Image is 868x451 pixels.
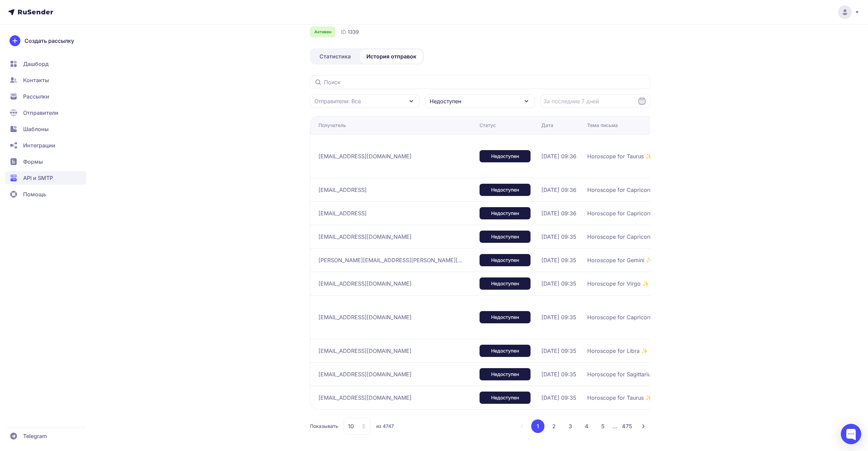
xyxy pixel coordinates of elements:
span: Horoscope for Virgo ✨ [587,279,649,288]
span: Недоступен [491,314,519,321]
span: История отправок [366,52,416,60]
span: Показывать [310,423,338,430]
a: Статистика [311,50,359,63]
span: Telegram [23,432,47,440]
button: 5 [596,419,610,433]
div: Статус [480,122,496,129]
span: Формы [23,158,43,166]
span: Horoscope for Sagittarius ✨ [587,370,662,378]
span: Horoscope for Libra ✨ [587,347,648,355]
span: [DATE] 09:35 [541,279,576,288]
input: Datepicker input [540,94,650,108]
span: [DATE] 09:36 [541,209,576,217]
button: 2 [547,419,561,433]
a: Telegram [5,429,86,443]
div: Тема письма [587,122,618,129]
span: Недоступен [491,186,519,193]
span: Шаблоны [23,125,49,133]
span: Недоступен [491,371,519,378]
span: [DATE] 09:36 [541,152,576,160]
span: Horoscope for Capricorn ✨ [587,209,661,217]
span: Недоступен [491,153,519,160]
span: Помощь [23,190,46,198]
span: [DATE] 09:36 [541,186,576,194]
span: Недоступен [491,394,519,401]
span: Недоступен [430,97,461,105]
span: Horoscope for Capricorn ✨ [587,186,661,194]
span: [EMAIL_ADDRESS] [318,209,367,217]
span: Недоступен [491,347,519,354]
span: Недоступен [491,257,519,264]
span: [EMAIL_ADDRESS][DOMAIN_NAME] [318,394,412,402]
span: [DATE] 09:35 [541,394,576,402]
button: 1 [531,419,544,433]
span: [DATE] 09:35 [541,313,576,321]
span: [EMAIL_ADDRESS][DOMAIN_NAME] [318,152,412,160]
span: Недоступен [491,233,519,240]
span: Horoscope for Gemini ✨ [587,256,653,264]
a: История отправок [360,50,422,63]
span: Интеграции [23,141,55,149]
span: из 4747 [376,423,394,430]
button: 475 [620,419,634,433]
span: [DATE] 09:35 [541,347,576,355]
span: [EMAIL_ADDRESS] [318,186,367,194]
span: 10 [348,422,354,430]
div: Дата [541,122,553,129]
span: [EMAIL_ADDRESS][DOMAIN_NAME] [318,347,412,355]
span: Недоступен [491,210,519,217]
input: Поиск [310,75,650,89]
div: Получатель [318,122,346,129]
span: Статистика [319,52,351,60]
span: [EMAIL_ADDRESS][DOMAIN_NAME] [318,233,412,241]
span: [EMAIL_ADDRESS][DOMAIN_NAME] [318,313,412,321]
span: [DATE] 09:35 [541,233,576,241]
span: Рассылки [23,92,49,101]
span: Создать рассылку [24,37,74,45]
button: 3 [563,419,577,433]
span: Отправители: Все [314,97,361,105]
span: [EMAIL_ADDRESS][DOMAIN_NAME] [318,279,412,288]
span: Контакты [23,76,49,84]
div: ID [341,28,359,36]
span: Активен [314,29,331,35]
button: 4 [580,419,593,433]
span: Horoscope for Capricorn ✨ [587,233,661,241]
span: Horoscope for Capricorn ✨ [587,313,661,321]
span: API и SMTP [23,174,53,182]
span: Недоступен [491,280,519,287]
span: [DATE] 09:35 [541,370,576,378]
span: Отправители [23,109,58,117]
span: [DATE] 09:35 [541,256,576,264]
span: ... [612,423,618,430]
span: [PERSON_NAME][EMAIL_ADDRESS][PERSON_NAME][DOMAIN_NAME] [318,256,465,264]
span: Дашборд [23,60,49,68]
span: Horoscope for Taurus ✨ [587,152,652,160]
span: [EMAIL_ADDRESS][DOMAIN_NAME] [318,370,412,378]
span: Horoscope for Taurus ✨ [587,394,652,402]
span: 1339 [348,29,359,35]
